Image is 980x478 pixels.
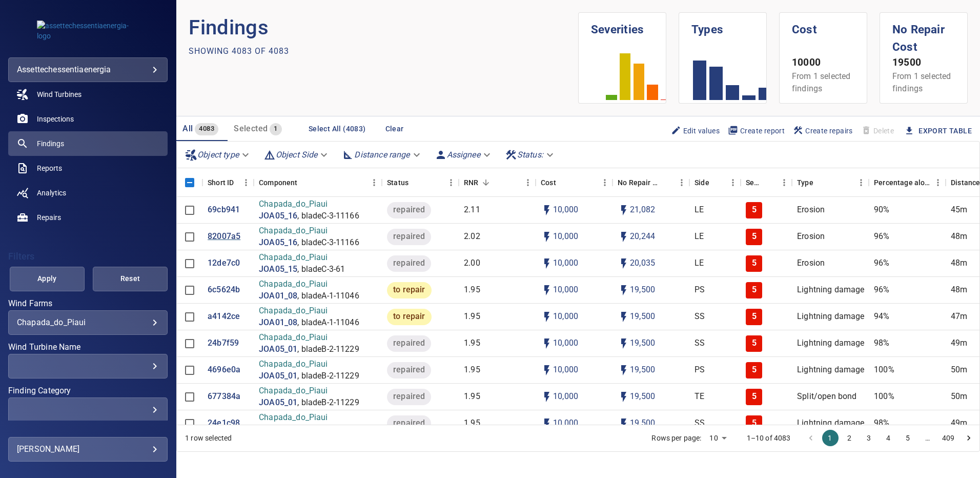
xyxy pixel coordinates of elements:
[741,168,792,197] div: Severity
[387,311,431,323] span: to repair
[892,13,955,55] h1: No Repair Cost
[797,204,825,216] p: Erosion
[541,364,553,376] svg: Auto cost
[797,364,864,376] p: Lightning damage
[874,417,889,429] p: 98%
[951,417,967,429] p: 49m
[387,337,431,349] span: repaired
[8,251,168,262] h4: Filters
[208,391,240,403] a: 677384a
[918,125,972,137] a: Export Table
[541,168,556,197] div: The base labour and equipment costs to repair the finding. Does not include the loss of productio...
[464,364,480,376] p: 1.95
[695,204,704,216] p: LE
[541,231,553,243] svg: Auto cost
[930,175,946,190] button: Menu
[939,430,957,446] button: Go to page 409
[259,412,359,424] p: Chapada_do_Piaui
[238,175,254,190] button: Menu
[259,237,297,249] p: JOA05_16
[37,188,66,198] span: Analytics
[8,205,168,230] a: repairs noActive
[37,114,74,124] span: Inspections
[752,417,757,429] p: 5
[259,290,297,302] p: JOA01_08
[541,284,553,296] svg: Auto cost
[874,391,894,403] p: 100%
[208,204,240,216] a: 69cb941
[618,257,630,270] svg: Auto impact
[874,284,889,296] p: 96%
[37,163,62,173] span: Reports
[387,168,409,197] div: Status
[8,156,168,181] a: reports noActive
[185,433,232,443] div: 1 row selected
[297,344,359,355] p: , bladeB-2-11229
[752,284,757,296] p: 5
[259,424,297,435] a: JOA05_03
[630,204,655,216] p: 21,082
[208,364,240,376] a: 4696e0a
[387,257,431,269] span: repaired
[797,337,864,349] p: Lightning damage
[695,391,704,403] p: TE
[501,146,560,164] div: Status:
[553,391,578,403] p: 10,000
[920,433,936,443] div: …
[259,344,297,355] p: JOA05_01
[17,317,159,327] div: Chapada_do_Piaui
[695,337,705,349] p: SS
[387,391,431,403] span: repaired
[553,417,578,429] p: 10,000
[630,364,655,376] p: 19,500
[618,168,660,197] div: Projected additional costs incurred by waiting 1 year to repair. This is a function of possible i...
[792,55,854,70] p: 10000
[8,343,168,351] label: Wind Turbine Name
[208,284,240,296] a: 6c5624b
[459,168,536,197] div: RNR
[23,272,72,285] span: Apply
[869,168,946,197] div: Percentage along
[853,175,869,190] button: Menu
[951,231,967,243] p: 48m
[777,175,792,190] button: Menu
[259,317,297,329] p: JOA01_08
[387,231,431,243] span: repaired
[8,310,168,335] div: Wind Farms
[689,168,741,197] div: Side
[479,175,493,190] button: Sort
[208,257,240,269] a: 12de7c0
[8,82,168,107] a: windturbines noActive
[618,364,630,376] svg: Auto impact
[892,55,955,70] p: 19500
[556,175,570,190] button: Sort
[208,337,239,349] a: 24b7f59
[409,175,423,190] button: Sort
[259,225,359,237] p: Chapada_do_Piaui
[861,430,877,446] button: Go to page 3
[630,284,655,296] p: 19,500
[447,150,480,160] em: Assignee
[93,267,168,291] button: Reset
[797,417,864,429] p: Lightning damage
[651,433,701,443] p: Rows per page:
[259,370,297,382] a: JOA05_01
[951,204,967,216] p: 45m
[797,284,864,296] p: Lightning damage
[695,168,709,197] div: Side
[660,175,674,190] button: Sort
[8,107,168,131] a: inspections noActive
[961,430,977,446] button: Go to next page
[464,337,480,349] p: 1.95
[792,168,869,197] div: Type
[752,364,757,376] p: 5
[259,397,297,409] a: JOA05_01
[951,284,967,296] p: 48m
[874,311,889,323] p: 94%
[951,311,967,323] p: 47m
